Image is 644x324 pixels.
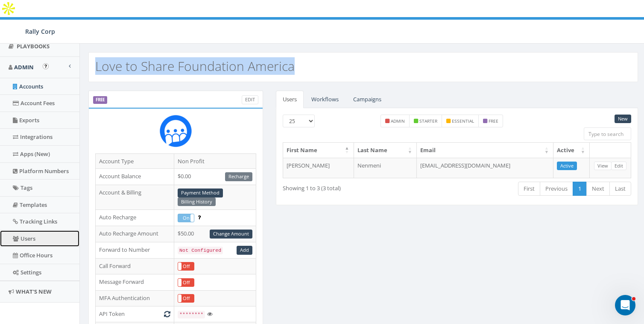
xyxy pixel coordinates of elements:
[283,181,421,192] div: Showing 1 to 3 (3 total)
[178,294,194,303] div: OnOff
[17,42,50,50] span: Playbooks
[96,210,174,226] td: Auto Recharge
[391,118,405,124] small: admin
[283,158,354,178] td: [PERSON_NAME]
[611,162,626,171] a: Edit
[586,182,610,196] a: Next
[283,143,354,158] th: First Name: activate to sort column descending
[346,91,388,108] a: Campaigns
[540,182,573,196] a: Previous
[609,182,631,196] a: Last
[96,169,174,185] td: Account Balance
[573,182,587,196] a: 1
[174,169,256,185] td: $0.00
[615,115,631,124] a: New
[178,295,194,302] label: Off
[178,214,194,222] div: OnOff
[178,278,194,287] div: OnOff
[174,153,256,169] td: Non Profit
[615,295,635,315] iframe: Intercom live chat
[178,189,223,197] a: Payment Method
[95,59,295,73] h2: Love to Share Foundation America
[584,127,631,140] input: Type to search
[174,226,256,242] td: $50.00
[417,158,553,178] td: [EMAIL_ADDRESS][DOMAIN_NAME]
[553,143,590,158] th: Active: activate to sort column ascending
[178,262,194,271] div: OnOff
[25,27,55,35] span: Rally Corp
[557,162,577,171] a: Active
[160,115,192,147] img: Rally_Corp_Icon.png
[96,306,174,322] td: API Token
[178,247,223,254] code: Not Configured
[242,95,258,104] a: Edit
[96,185,174,210] td: Account & Billing
[419,118,437,124] small: starter
[178,262,194,270] label: Off
[96,290,174,306] td: MFA Authentication
[96,274,174,291] td: Message Forward
[276,91,304,108] a: Users
[96,258,174,274] td: Call Forward
[96,242,174,258] td: Forward to Number
[96,153,174,169] td: Account Type
[164,311,170,317] i: Generate New Token
[354,158,417,178] td: Nenmeni
[210,230,252,239] a: Change Amount
[178,214,194,222] label: On
[489,118,498,124] small: free
[304,91,345,108] a: Workflows
[43,63,49,69] button: Open In-App Guide
[594,162,612,171] a: View
[518,182,540,196] a: First
[354,143,417,158] th: Last Name: activate to sort column ascending
[198,213,201,221] span: Enable to prevent campaign failure.
[452,118,474,124] small: essential
[93,96,107,104] label: FREE
[417,143,553,158] th: Email: activate to sort column ascending
[237,246,252,255] a: Add
[14,63,34,71] span: Admin
[96,226,174,242] td: Auto Recharge Amount
[178,279,194,286] label: Off
[16,288,52,295] span: What's New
